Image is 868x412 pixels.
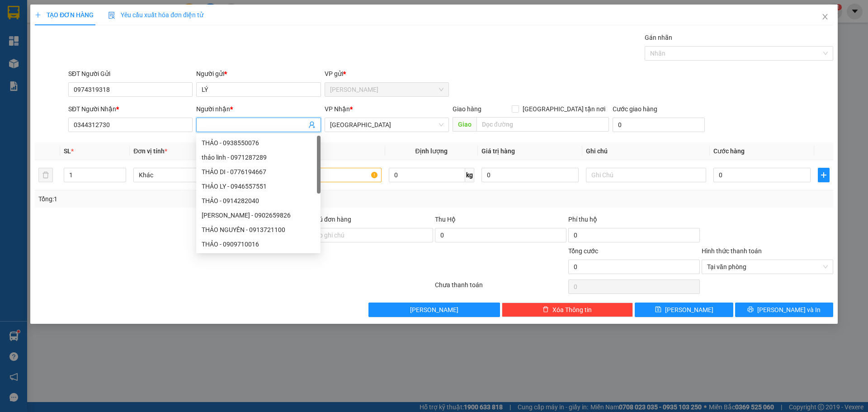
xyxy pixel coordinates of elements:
img: icon [108,12,115,19]
div: thảo linh - 0971287289 [202,152,315,162]
span: Xóa Thông tin [552,305,592,315]
span: printer [747,306,754,313]
div: THẢO VÂN - 0902659826 [196,208,321,223]
div: thảo linh - 0971287289 [196,150,321,165]
span: Yêu cầu xuất hóa đơn điện tử [108,11,203,19]
span: VP Nhận [325,105,350,113]
input: Ghi Chú [586,168,706,182]
span: Đơn vị tính [133,147,167,155]
div: THẢO DI - 0776194667 [196,165,321,179]
div: THẢO - 0938550076 [196,136,321,150]
button: [PERSON_NAME] [368,303,500,317]
div: THẢO - 0914282040 [196,194,321,208]
input: VD: Bàn, Ghế [261,168,381,182]
div: THẢO - 0909710016 [202,239,315,249]
span: Khác [139,168,248,182]
div: THẢO LY - 0946557551 [202,181,315,191]
span: [GEOGRAPHIC_DATA] tận nơi [519,104,609,114]
span: Cao Tốc [330,83,443,96]
input: 0 [481,168,579,182]
button: delete [38,168,53,182]
div: [PERSON_NAME] - 0902659826 [202,210,315,220]
span: close [821,13,829,20]
input: Ghi chú đơn hàng [302,228,433,242]
div: THẢO LY - 0946557551 [196,179,321,194]
span: Thu Hộ [435,216,456,223]
div: SĐT Người Nhận [68,104,193,114]
div: Chưa thanh toán [434,280,567,296]
div: THẢO NGUYÊN - 0913721100 [196,223,321,237]
div: Phí thu hộ [568,214,700,228]
div: VP gửi [325,69,449,79]
div: Tổng: 1 [38,194,335,204]
input: Cước giao hàng [613,118,705,132]
span: plus [35,12,41,18]
div: Người gửi [196,69,321,79]
div: THẢO - 0909710016 [196,237,321,251]
input: Dọc đường [476,117,609,132]
div: SĐT Người Gửi [68,69,193,79]
span: Định lượng [415,147,448,155]
span: TẠO ĐƠN HÀNG [35,11,94,19]
span: Cước hàng [713,147,745,155]
span: Tại văn phòng [707,260,828,274]
span: [PERSON_NAME] [665,305,713,315]
span: kg [465,168,474,182]
div: THẢO DI - 0776194667 [202,167,315,177]
span: save [655,306,661,313]
div: Người nhận [196,104,321,114]
div: THẢO - 0938550076 [202,138,315,148]
span: Sài Gòn [330,118,443,132]
th: Ghi chú [582,142,710,160]
label: Gán nhãn [645,34,672,41]
button: deleteXóa Thông tin [502,303,633,317]
span: [PERSON_NAME] và In [757,305,821,315]
span: Tổng cước [568,247,598,255]
div: [PERSON_NAME] [5,65,201,89]
label: Cước giao hàng [613,105,657,113]
span: Giá trị hàng [481,147,515,155]
text: CTTLT1410250047 [42,43,165,59]
span: Giao hàng [453,105,481,113]
label: Hình thức thanh toán [702,247,762,255]
span: [PERSON_NAME] [410,305,458,315]
span: plus [818,171,829,179]
button: plus [818,168,830,182]
div: THẢO NGUYÊN - 0913721100 [202,225,315,235]
span: user-add [308,121,316,128]
label: Ghi chú đơn hàng [302,216,351,223]
button: Close [812,5,838,30]
button: printer[PERSON_NAME] và In [735,303,833,317]
span: Giao [453,117,476,132]
span: SL [64,147,71,155]
button: save[PERSON_NAME] [635,303,733,317]
div: THẢO - 0914282040 [202,196,315,206]
span: delete [542,306,549,313]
